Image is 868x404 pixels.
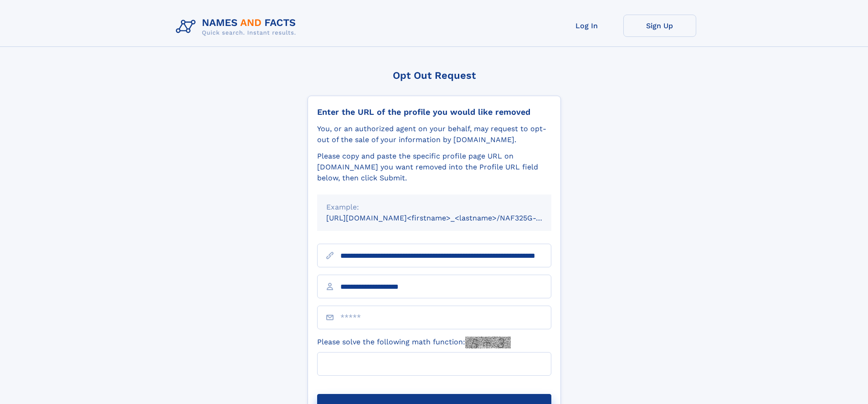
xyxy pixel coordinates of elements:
[317,337,511,348] label: Please solve the following math function:
[550,15,623,37] a: Log In
[326,202,542,213] div: Example:
[172,15,303,39] img: Logo Names and Facts
[317,107,551,117] div: Enter the URL of the profile you would like removed
[308,70,561,81] div: Opt Out Request
[623,15,696,37] a: Sign Up
[317,151,551,184] div: Please copy and paste the specific profile page URL on [DOMAIN_NAME] you want removed into the Pr...
[317,123,551,145] div: You, or an authorized agent on your behalf, may request to opt-out of the sale of your informatio...
[326,214,569,222] small: [URL][DOMAIN_NAME]<firstname>_<lastname>/NAF325G-xxxxxxxx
